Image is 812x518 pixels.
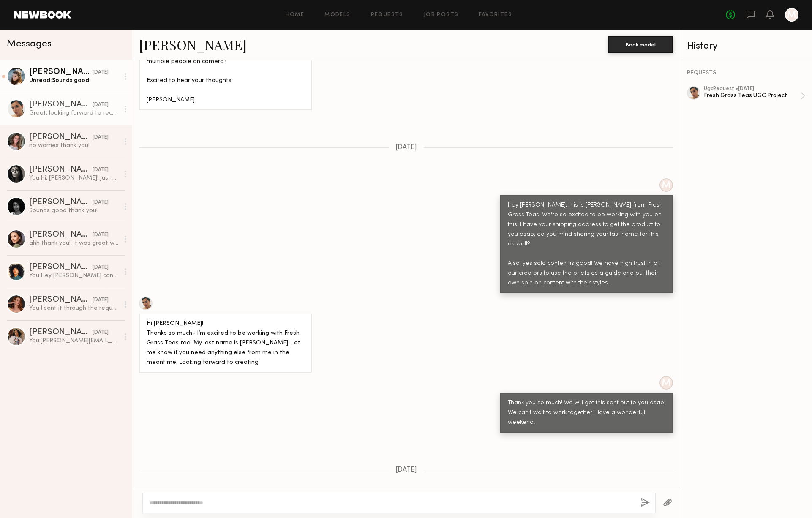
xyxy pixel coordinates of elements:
a: [PERSON_NAME] [139,35,247,54]
div: REQUESTS [687,70,805,76]
div: [PERSON_NAME] [29,101,93,109]
div: [PERSON_NAME] [29,296,93,304]
div: [DATE] [93,231,109,239]
div: Hi [PERSON_NAME]! Thanks so much- I’m excited to be working with Fresh Grass Teas too! My last na... [147,319,304,368]
div: Unread: Sounds good! [29,76,119,85]
div: ugc Request • [DATE] [704,86,800,92]
div: [DATE] [93,199,109,207]
div: no worries thank you! [29,142,119,150]
div: [PERSON_NAME] [29,231,93,239]
div: You: Hey [PERSON_NAME] can you please upload all of your edited and individual clips/photos to th... [29,272,119,280]
span: [DATE] [395,466,417,474]
div: [DATE] [93,264,109,272]
div: [DATE] [93,101,109,109]
div: [DATE] [93,166,109,174]
a: Job Posts [424,12,459,18]
div: [DATE] [93,329,109,337]
div: [DATE] [93,68,109,76]
div: Fresh Grass Teas UGC Project [704,92,800,100]
a: ugcRequest •[DATE]Fresh Grass Teas UGC Project [704,86,805,106]
button: Book model [608,36,673,53]
div: Thank you so much! We will get this sent out to you asap. We can't wait to work together! Have a ... [508,398,665,428]
span: [DATE] [395,144,417,151]
a: Book model [608,41,673,48]
a: M [785,8,798,22]
div: [PERSON_NAME] [29,198,93,207]
div: [DATE] [93,296,109,304]
div: [PERSON_NAME] [29,68,93,76]
div: ahh thank you!! it was great working with you :) [29,239,119,247]
div: History [687,41,805,51]
a: Requests [371,12,403,18]
a: Home [286,12,305,18]
div: [DATE] [93,134,109,142]
div: Great, looking forward to receiving product! [29,109,119,117]
div: [PERSON_NAME] [29,263,93,272]
div: You: I sent it through the request edits section on here. [29,304,119,312]
a: Models [324,12,350,18]
div: You: Hi, [PERSON_NAME]! Just wondering if you saw the message above. Thank you! [29,174,119,182]
span: Messages [7,39,52,49]
div: Sounds good thank you! [29,207,119,215]
div: [PERSON_NAME] S. [29,328,93,337]
div: Hey [PERSON_NAME], this is [PERSON_NAME] from Fresh Grass Teas. We're so excited to be working wi... [508,201,665,288]
div: [PERSON_NAME] [29,166,93,174]
div: You: [PERSON_NAME][EMAIL_ADDRESS][PERSON_NAME][DOMAIN_NAME] works. Or, you can put the content in... [29,337,119,345]
a: Favorites [479,12,512,18]
div: [PERSON_NAME] [29,133,93,142]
